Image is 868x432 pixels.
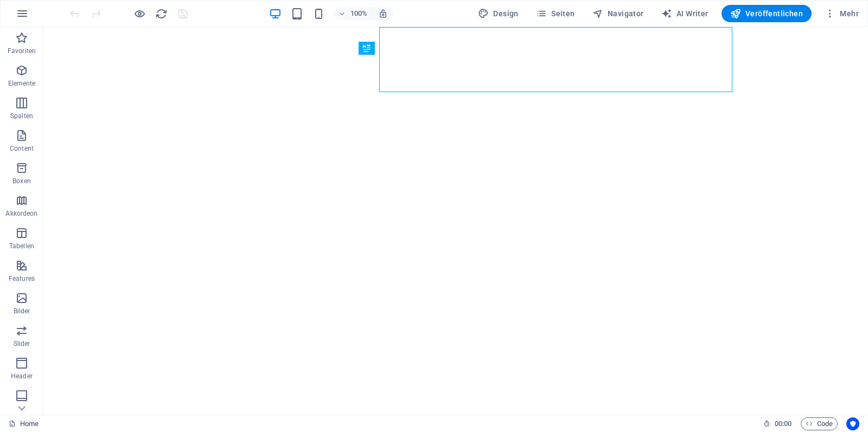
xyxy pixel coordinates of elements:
button: Klicke hier, um den Vorschau-Modus zu verlassen [133,7,146,20]
span: Veröffentlichen [730,8,803,19]
button: Usercentrics [846,417,859,430]
span: Mehr [825,8,859,19]
button: Veröffentlichen [722,5,812,22]
button: Mehr [820,5,863,22]
button: Code [801,417,838,430]
span: Navigator [592,8,644,19]
button: Seiten [532,5,579,22]
span: Code [806,417,833,430]
h6: 100% [350,7,367,20]
i: Seite neu laden [155,8,168,20]
p: Content [10,144,34,153]
p: Header [11,372,33,381]
p: Features [9,274,35,283]
p: Favoriten [8,47,36,55]
span: AI Writer [661,8,709,19]
span: Seiten [536,8,575,19]
h6: Session-Zeit [763,417,792,430]
p: Tabellen [9,242,34,250]
button: reload [155,7,168,20]
button: Design [474,5,523,22]
span: 00 00 [775,417,792,430]
button: 100% [334,7,372,20]
button: AI Writer [657,5,713,22]
button: Navigator [588,5,648,22]
p: Spalten [10,112,33,120]
p: Bilder [14,307,30,315]
span: Design [478,8,519,19]
i: Bei Größenänderung Zoomstufe automatisch an das gewählte Gerät anpassen. [378,9,388,18]
a: Klick, um Auswahl aufzuheben. Doppelklick öffnet Seitenverwaltung [9,417,39,430]
p: Slider [14,339,30,348]
div: Design (Strg+Alt+Y) [474,5,523,22]
p: Boxen [12,177,31,185]
p: Akkordeon [5,209,37,218]
p: Elemente [8,79,36,88]
span: : [782,420,784,428]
